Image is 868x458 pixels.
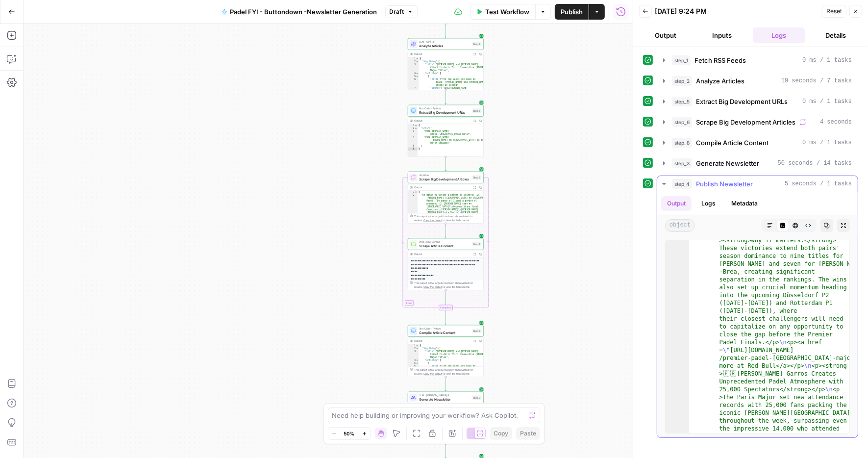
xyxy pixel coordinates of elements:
span: Scrape Big Development Articles [696,117,795,127]
div: This output is too large & has been abbreviated for review. to view the full content. [415,214,482,222]
button: Logs [753,27,806,43]
span: step_5 [672,97,692,106]
span: 4 seconds [820,118,852,127]
div: 5 seconds / 1 tasks [657,192,858,437]
button: Logs [695,196,721,211]
span: Toggle code folding, rows 1 through 6 [415,124,418,127]
span: step_6 [672,117,692,127]
span: step_3 [672,158,692,168]
span: Copy the output [423,219,442,222]
button: Inputs [696,27,749,43]
div: This output is too large & has been abbreviated for review. to view the full content. [415,281,482,289]
span: Draft [390,7,404,16]
span: 19 seconds / 7 tasks [781,76,852,85]
button: Details [809,27,862,43]
div: 4 [408,136,418,145]
span: Copy [494,429,508,438]
div: 1 [408,57,419,60]
span: Toggle code folding, rows 1 through 13 [416,344,419,347]
span: Toggle code folding, rows 5 through 9 [416,75,419,78]
button: Output [661,196,692,211]
span: Web Page Scrape [420,240,471,244]
button: Copy [490,427,512,440]
div: Output [415,252,471,256]
button: Paste [516,427,540,440]
div: Output [415,185,471,189]
button: Metadata [725,196,764,211]
div: 4 [408,72,419,75]
div: 3 [408,63,419,72]
span: 50 seconds / 14 tasks [778,159,852,168]
button: 0 ms / 1 tasks [657,52,858,68]
span: Analyze Articles [420,43,471,48]
div: Step 5 [472,108,482,113]
div: 1 [408,191,418,194]
span: Publish [561,7,583,17]
div: 1 [408,344,419,347]
g: Edge from step_5 to step_6 [445,156,446,171]
button: Test Workflow [470,4,535,20]
span: Iteration [420,173,471,177]
div: 5 [408,362,419,365]
g: Edge from step_6-iteration-end to step_8 [445,310,446,324]
div: Step 3 [472,395,482,400]
div: Output [415,52,471,56]
span: step_8 [672,138,692,148]
div: 5 [408,145,418,148]
button: Reset [822,5,846,18]
span: Compile Article Content [420,330,471,335]
div: 6 [408,78,419,87]
div: 1 [408,124,418,127]
button: Output [639,27,692,43]
span: Copy the output [423,372,442,375]
span: Compile Article Content [696,138,769,148]
div: 5 [408,75,419,78]
span: Extract Big Development URLs [696,97,788,106]
div: 3 [408,350,419,359]
button: Padel FYI - Buttondown -Newsletter Generation [216,4,383,20]
span: 0 ms / 1 tasks [802,97,852,106]
span: Scrape Big Development Articles [420,177,471,181]
div: 7 [408,87,419,93]
span: Toggle code folding, rows 5 through 10 [416,362,419,365]
span: Test Workflow [485,7,529,17]
div: Run Code · PythonCompile Article ContentStep 8Output{ "big_thing":{ "title":"[PERSON_NAME] and [P... [408,325,484,377]
button: 0 ms / 1 tasks [657,135,858,151]
g: Edge from step_1 to step_2 [445,23,446,37]
div: 2 [408,347,419,350]
div: 4 [408,359,419,362]
span: Toggle code folding, rows 4 through 15 [416,72,419,75]
div: Step 8 [472,329,482,333]
span: Run Code · Python [420,327,471,331]
g: Edge from step_8 to step_3 [445,377,446,391]
span: Scrape Article Content [420,243,471,248]
button: 0 ms / 1 tasks [657,94,858,109]
span: Toggle code folding, rows 4 through 11 [416,359,419,362]
span: 50% [344,430,355,437]
button: Draft [385,5,418,18]
div: LLM · GPT-4.1Analyze ArticlesStep 2Output{ "big_thing":{ "title":"[PERSON_NAME] and [PERSON_NAME]... [408,38,484,90]
span: Paste [520,429,536,438]
div: Complete [408,305,484,310]
div: Run Code · PythonExtract Big Development URLsStep 5Output{ "urls":[ "[URL][DOMAIN_NAME] -padel-[G... [408,105,484,157]
span: Analyze Articles [696,76,744,86]
div: 6 [408,365,419,374]
span: Run Code · Python [420,106,471,110]
button: 4 seconds [657,114,858,130]
button: Publish [555,4,589,20]
span: Reset [826,7,842,16]
div: Step 2 [472,42,482,46]
span: 0 ms / 1 tasks [802,138,852,147]
div: Complete [439,305,453,310]
div: Output [415,339,471,343]
span: Fetch RSS Feeds [694,55,746,65]
span: step_2 [672,76,692,86]
span: Toggle code folding, rows 2 through 5 [415,127,418,130]
span: Padel FYI - Buttondown -Newsletter Generation [230,7,377,17]
span: Generate Newsletter [420,397,471,402]
button: 19 seconds / 7 tasks [657,73,858,89]
span: 0 ms / 1 tasks [802,56,852,65]
button: 50 seconds / 14 tasks [657,155,858,171]
g: Edge from step_2 to step_5 [445,90,446,104]
div: Step 6 [472,175,482,179]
